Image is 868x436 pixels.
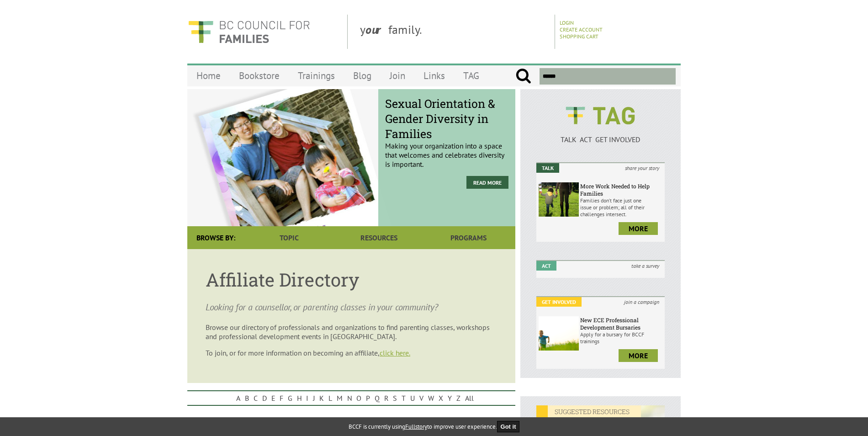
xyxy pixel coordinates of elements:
em: Act [536,261,556,271]
a: A [234,391,243,405]
a: D [260,391,269,405]
a: L [326,391,334,405]
p: Apply for a bursary for BCCF trainings [580,331,662,345]
a: Y [445,391,454,405]
img: BCCF's TAG Logo [559,98,641,133]
em: Talk [536,163,559,173]
a: J [311,391,317,405]
a: Resources [334,226,423,249]
a: I [304,391,311,405]
a: Join [381,65,414,86]
a: G [286,391,295,405]
a: Create Account [560,26,603,33]
a: click here. [380,348,410,357]
a: Shopping Cart [560,33,598,40]
input: Submit [515,68,531,85]
a: K [317,391,326,405]
p: To join, or for more information on becoming an affiliate, [206,348,497,357]
a: TAG [454,65,488,86]
a: B [243,391,251,405]
div: Browse By: [187,226,244,249]
a: Trainings [289,65,344,86]
a: E [269,391,277,405]
a: Blog [344,65,381,86]
h6: More Work Needed to Help Families [580,182,662,197]
a: Links [414,65,454,86]
em: Get Involved [536,297,582,307]
a: X [436,391,445,405]
a: more [619,222,658,235]
div: y family. [353,15,555,49]
a: Topic [244,226,334,249]
a: C [251,391,260,405]
a: V [417,391,426,405]
a: F [277,391,286,405]
a: S [391,391,399,405]
a: Read More [466,176,508,189]
img: BC Council for FAMILIES [187,15,311,49]
a: O [354,391,364,405]
a: U [408,391,417,405]
a: All [463,391,476,405]
a: T [399,391,408,405]
p: TALK ACT GET INVOLVED [536,135,665,144]
em: SUGGESTED RESOURCES [536,405,641,418]
a: Fullstory [405,423,427,431]
a: R [382,391,391,405]
p: Families don’t face just one issue or problem; all of their challenges intersect. [580,197,662,218]
h6: New ECE Professional Development Bursaries [580,316,662,331]
p: Browse our directory of professionals and organizations to find parenting classes, workshops and ... [206,323,497,341]
h1: Affiliate Directory [206,267,497,292]
a: TALK ACT GET INVOLVED [536,126,665,144]
a: Q [372,391,382,405]
button: Got it [497,421,520,432]
i: take a survey [626,261,665,271]
a: H [295,391,304,405]
i: join a campaign [619,297,665,307]
a: Z [454,391,463,405]
a: W [426,391,436,405]
a: more [619,349,658,362]
a: Programs [424,226,513,249]
a: P [364,391,372,405]
a: N [345,391,354,405]
a: M [334,391,345,405]
a: Home [187,65,230,86]
p: Looking for a counsellor, or parenting classes in your community? [206,301,497,314]
i: share your story [619,163,665,173]
a: Bookstore [230,65,289,86]
span: Sexual Orientation & Gender Diversity in Families [385,96,508,141]
strong: our [365,22,388,37]
a: Login [560,19,574,26]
